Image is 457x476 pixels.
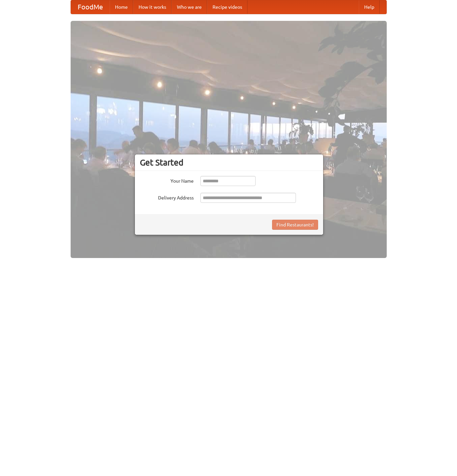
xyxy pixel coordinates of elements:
[140,176,194,184] label: Your Name
[140,157,318,168] h3: Get Started
[110,0,133,14] a: Home
[359,0,380,14] a: Help
[140,193,194,201] label: Delivery Address
[71,0,110,14] a: FoodMe
[272,220,318,230] button: Find Restaurants!
[172,0,207,14] a: Who we are
[133,0,172,14] a: How it works
[207,0,247,14] a: Recipe videos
